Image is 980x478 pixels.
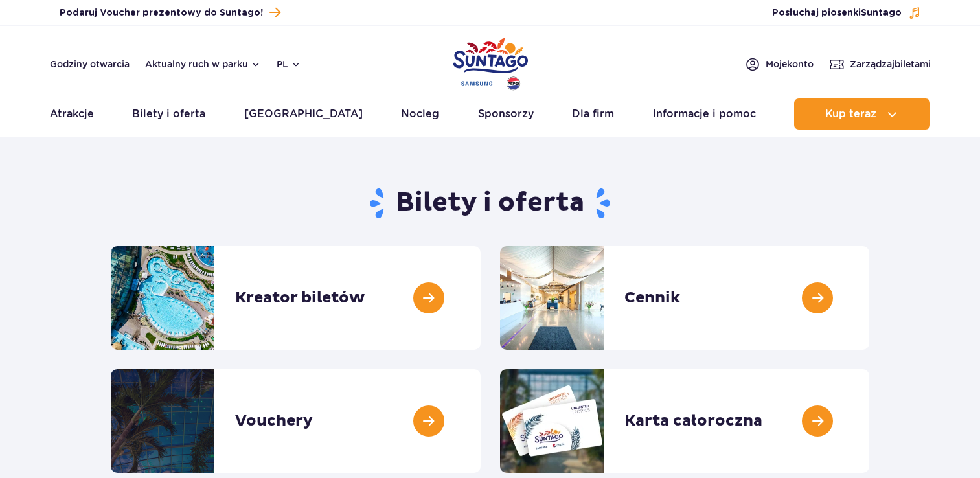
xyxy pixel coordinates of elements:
a: Atrakcje [50,98,94,130]
span: Moje konto [766,58,814,71]
a: Park of Poland [453,32,528,92]
button: pl [277,58,301,71]
span: Suntago [861,8,902,17]
a: Podaruj Voucher prezentowy do Suntago! [60,4,280,21]
a: Nocleg [401,98,439,130]
h1: Bilety i oferta [111,187,869,220]
a: Sponsorzy [478,98,534,130]
a: Dla firm [572,98,614,130]
span: Posłuchaj piosenki [772,6,902,19]
span: Kup teraz [825,108,876,120]
a: Zarządzajbiletami [829,56,931,72]
a: [GEOGRAPHIC_DATA] [244,98,363,130]
button: Posłuchaj piosenkiSuntago [772,6,921,19]
button: Kup teraz [794,98,930,130]
span: Zarządzaj biletami [850,58,931,71]
span: Podaruj Voucher prezentowy do Suntago! [60,6,263,19]
a: Bilety i oferta [132,98,205,130]
a: Mojekonto [745,56,814,72]
a: Godziny otwarcia [50,58,130,71]
button: Aktualny ruch w parku [145,59,261,69]
a: Informacje i pomoc [653,98,756,130]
